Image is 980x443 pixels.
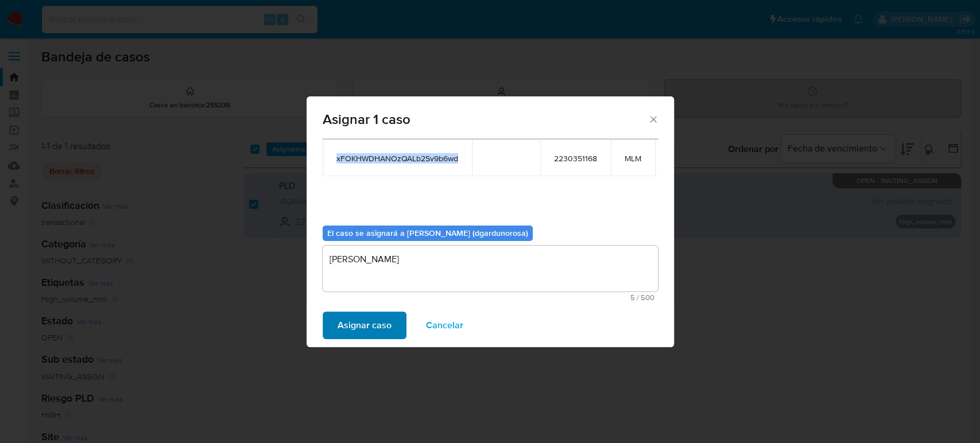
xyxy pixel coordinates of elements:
[323,112,648,126] span: Asignar 1 caso
[323,312,406,339] button: Asignar caso
[307,96,674,347] div: assign-modal
[411,312,478,339] button: Cancelar
[648,114,658,124] button: Cerrar ventana
[323,246,658,292] textarea: [PERSON_NAME]
[326,294,654,301] span: Máximo 500 caracteres
[338,313,392,338] span: Asignar caso
[554,153,597,164] span: 2230351168
[426,313,463,338] span: Cancelar
[336,153,458,164] span: xFOKHWDHANOzQALb2Sv9b6wd
[327,227,528,239] b: El caso se asignará a [PERSON_NAME] (dgardunorosa)
[625,153,641,164] span: MLM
